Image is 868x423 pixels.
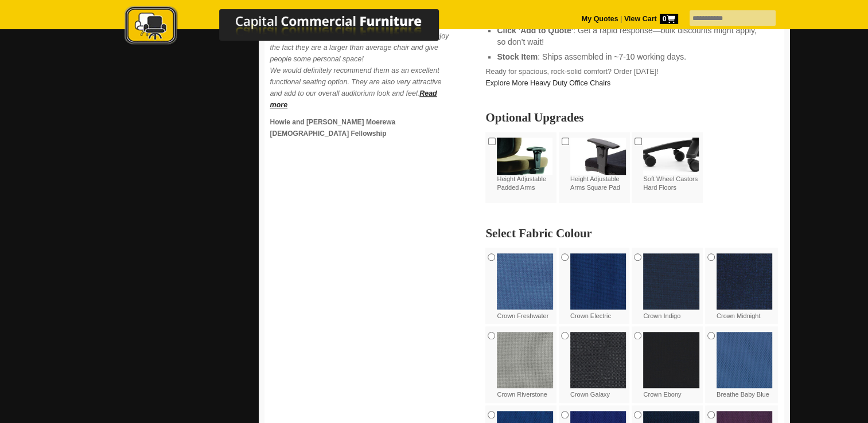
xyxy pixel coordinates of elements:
[570,332,626,388] img: Crown Galaxy
[485,79,610,87] a: Explore More Heavy Duty Office Chairs
[624,15,678,23] strong: View Cart
[497,26,573,35] strong: Click 'Add to Quote'
[497,253,553,310] img: Crown Freshwater
[643,138,699,175] img: Soft Wheel Castors Hard Floors
[497,138,552,175] img: Height Adjustable Padded Arms
[570,138,626,175] img: Height Adjustable Arms Square Pad
[717,332,773,388] img: Breathe Baby Blue
[497,25,766,48] li: : Get a rapid response—bulk discounts might apply, so don’t wait!
[497,332,553,399] label: Crown Riverstone
[717,253,773,320] label: Crown Midnight
[570,138,626,193] label: Height Adjustable Arms Square Pad
[485,228,778,239] h2: Select Fabric Colour
[570,253,626,310] img: Crown Electric
[643,253,699,320] label: Crown Indigo
[270,116,454,139] p: Howie and [PERSON_NAME] Moerewa [DEMOGRAPHIC_DATA] Fellowship
[643,253,699,310] img: Crown Indigo
[497,332,553,388] img: Crown Riverstone
[497,51,766,62] li: : Ships assembled in ~7-10 working days.
[485,66,778,89] p: Ready for spacious, rock-solid comfort? Order [DATE]!
[582,15,618,23] a: My Quotes
[643,138,699,193] label: Soft Wheel Castors Hard Floors
[497,52,538,61] strong: Stock Item
[93,6,495,48] img: Capital Commercial Furniture Logo
[570,253,626,320] label: Crown Electric
[570,332,626,399] label: Crown Galaxy
[270,89,437,109] a: Read more
[485,112,778,123] h2: Optional Upgrades
[497,253,553,320] label: Crown Freshwater
[497,138,552,193] label: Height Adjustable Padded Arms
[643,332,699,399] label: Crown Ebony
[717,332,773,399] label: Breathe Baby Blue
[660,14,678,24] span: 0
[643,332,699,388] img: Crown Ebony
[93,6,495,51] a: Capital Commercial Furniture Logo
[622,15,678,23] a: View Cart0
[717,253,773,310] img: Crown Midnight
